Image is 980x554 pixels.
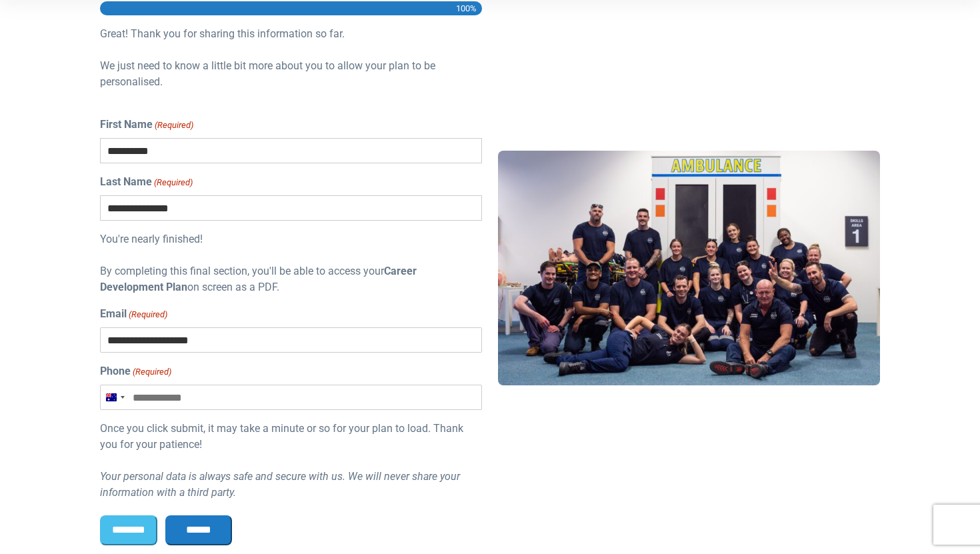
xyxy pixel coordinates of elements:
[132,365,172,379] span: (Required)
[100,363,171,379] label: Phone
[100,306,167,322] label: Email
[456,1,477,15] span: 100%
[100,117,193,133] label: First Name
[100,26,482,106] div: Great! Thank you for sharing this information so far. We just need to know a little bit more abou...
[101,385,129,409] button: Selected country
[154,119,194,132] span: (Required)
[100,421,482,501] div: Once you click submit, it may take a minute or so for your plan to load. Thank you for your patie...
[100,174,193,190] label: Last Name
[100,231,482,295] div: You're nearly finished! By completing this final section, you'll be able to access your on screen...
[100,470,460,499] i: Your personal data is always safe and secure with us. We will never share your information with a...
[153,176,193,189] span: (Required)
[128,308,168,321] span: (Required)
